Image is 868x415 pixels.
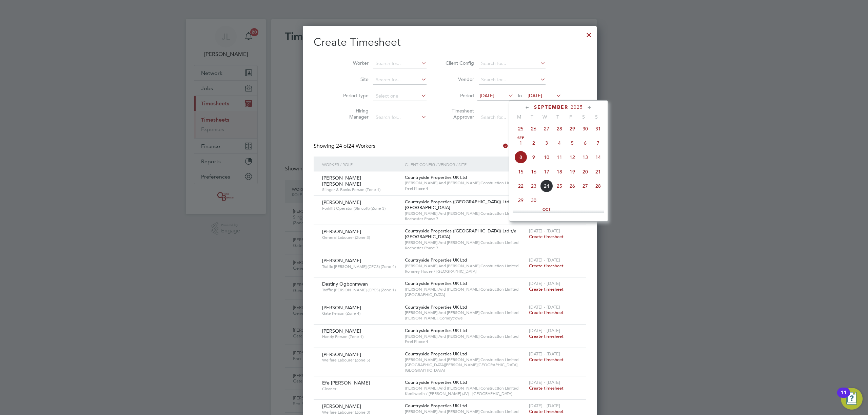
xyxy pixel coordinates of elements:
span: 26 [566,180,579,192]
span: 24 Workers [336,143,375,149]
span: 17 [540,165,553,178]
span: 29 [514,194,527,207]
span: 23 [527,180,540,192]
input: Search for... [479,59,546,68]
span: Welfare Labourer (Zone 3) [322,410,400,415]
span: 25 [553,180,566,192]
span: Peel Phase 4 [405,186,526,191]
span: 31 [592,122,605,135]
span: Create timesheet [529,357,564,362]
span: 29 [566,122,579,135]
span: 14 [592,151,605,164]
span: [PERSON_NAME] And [PERSON_NAME] Construction Limited [405,240,526,245]
div: 11 [841,393,847,401]
span: 21 [592,165,605,178]
span: Create timesheet [529,409,564,414]
span: [DATE] - [DATE] [529,257,560,263]
label: Hide created timesheets [502,143,571,149]
span: [PERSON_NAME] And [PERSON_NAME] Construction Limited [405,180,526,186]
span: Welfare Labourer (Zone 5) [322,357,400,363]
span: [PERSON_NAME], Comeytrowe [405,315,526,321]
span: Efe [PERSON_NAME] [322,380,370,386]
span: September [534,104,568,110]
span: 2025 [571,104,583,110]
span: 2 [553,208,566,221]
span: 26 [527,122,540,135]
span: Countryside Properties UK Ltd [405,304,467,310]
span: [PERSON_NAME] And [PERSON_NAME] Construction Limited [405,263,526,269]
span: Traffic [PERSON_NAME] (CPCS) (Zone 1) [322,287,400,293]
span: Slinger & Banks Person (Zone 1) [322,187,400,192]
span: [PERSON_NAME] [322,257,361,264]
span: Destiny Ogbonmwan [322,281,368,287]
h2: Create Timesheet [314,35,586,49]
span: [PERSON_NAME] And [PERSON_NAME] Construction Limited [405,334,526,339]
span: Countryside Properties UK Ltd [405,174,467,180]
span: [DATE] - [DATE] [529,351,560,357]
label: Vendor [443,76,474,82]
input: Search for... [373,59,427,68]
span: 16 [527,165,540,178]
span: S [577,114,590,120]
span: Sep [514,137,527,140]
span: 9 [527,151,540,164]
span: 5 [566,137,579,149]
label: Worker [338,60,369,66]
span: Create timesheet [529,333,564,339]
span: S [590,114,603,120]
span: [PERSON_NAME] [322,351,361,357]
span: W [538,114,551,120]
span: [PERSON_NAME] [322,228,361,234]
span: 15 [514,165,527,178]
span: 11 [553,151,566,164]
span: 12 [566,151,579,164]
button: Open Resource Center, 11 new notifications [841,388,863,410]
span: Countryside Properties UK Ltd [405,351,467,357]
span: 3 [540,137,553,149]
span: Romney House / [GEOGRAPHIC_DATA] [405,269,526,274]
span: Create timesheet [529,286,564,292]
span: Gate Person (Zone 4) [322,311,400,316]
span: Countryside Properties ([GEOGRAPHIC_DATA]) Ltd t/a [GEOGRAPHIC_DATA] [405,228,516,240]
span: Forklift Operator (Simcott) (Zone 3) [322,206,400,211]
span: [DATE] [480,92,494,99]
span: [PERSON_NAME] And [PERSON_NAME] Construction Limited [405,386,526,391]
span: 2 [527,137,540,149]
span: 3 [566,208,579,221]
span: Countryside Properties ([GEOGRAPHIC_DATA]) Ltd t/a [GEOGRAPHIC_DATA] [405,199,516,210]
span: 28 [592,180,605,192]
input: Select one [373,91,427,101]
input: Search for... [373,113,427,122]
span: F [564,114,577,120]
span: [PERSON_NAME] And [PERSON_NAME] Construction Limited [405,287,526,292]
span: Cleaner [322,386,400,392]
span: M [513,114,526,120]
label: Client Config [443,60,474,66]
span: [DATE] - [DATE] [529,379,560,385]
div: Client Config / Vendor / Site [403,157,527,172]
span: Oct [540,208,553,211]
span: Countryside Properties UK Ltd [405,281,467,286]
div: Worker / Role [320,157,403,172]
span: Rochester Phase 7 [405,216,526,222]
span: [PERSON_NAME] [322,305,361,311]
div: Showing [314,143,377,150]
span: Countryside Properties UK Ltd [405,257,467,263]
span: [PERSON_NAME] [322,199,361,205]
span: 1 [540,208,553,221]
span: 10 [540,151,553,164]
span: 13 [579,151,592,164]
input: Search for... [373,75,427,85]
span: [DATE] - [DATE] [529,328,560,333]
span: 4 [553,137,566,149]
span: 19 [566,165,579,178]
span: [DATE] - [DATE] [529,228,560,234]
span: Create timesheet [529,234,564,240]
input: Search for... [479,75,546,85]
span: To [515,91,524,100]
span: Create timesheet [529,385,564,391]
span: Create timesheet [529,310,564,315]
span: T [551,114,564,120]
span: 7 [592,137,605,149]
span: [PERSON_NAME] And [PERSON_NAME] Construction Limited [405,211,526,216]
